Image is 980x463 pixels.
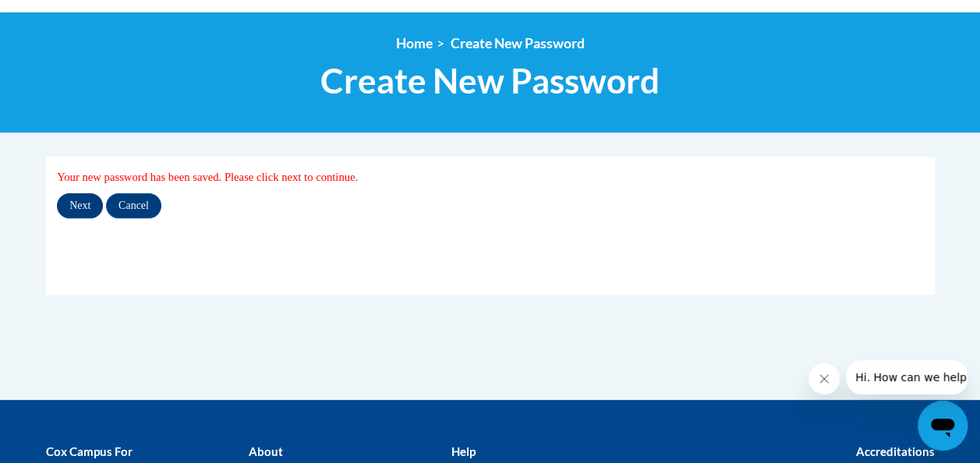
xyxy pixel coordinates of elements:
[248,444,282,458] b: About
[856,444,935,458] b: Accreditations
[808,363,840,394] iframe: Close message
[57,193,103,218] input: Next
[451,35,585,51] span: Create New Password
[9,11,126,23] span: Hi. How can we help?
[918,401,968,451] iframe: Button to launch messaging window
[846,360,968,394] iframe: Message from company
[106,193,161,218] input: Cancel
[320,60,660,101] span: Create New Password
[451,444,475,458] b: Help
[46,444,133,458] b: Cox Campus For
[396,35,433,51] a: Home
[57,171,358,183] span: Your new password has been saved. Please click next to continue.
